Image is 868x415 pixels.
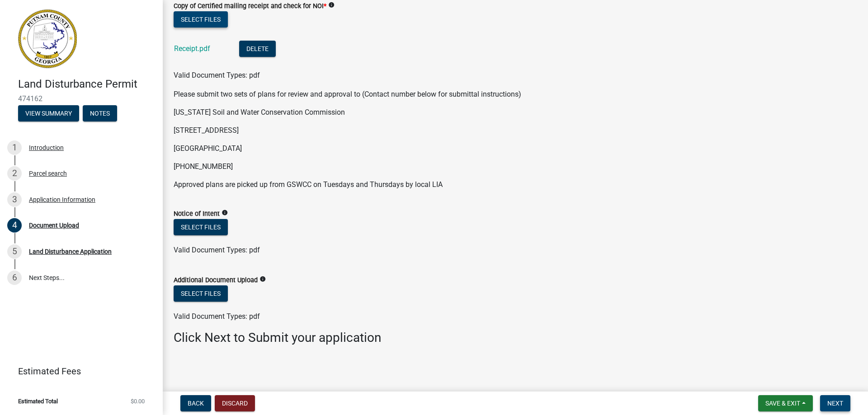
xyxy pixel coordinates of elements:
[174,11,228,28] button: Select files
[174,3,326,9] label: Copy of Certified mailing receipt and check for NOI
[174,107,857,118] p: [US_STATE] Soil and Water Conservation Commission
[18,9,77,68] img: Putnam County, Georgia
[239,45,276,54] wm-modal-confirm: Delete Document
[7,218,22,233] div: 4
[174,143,857,154] p: [GEOGRAPHIC_DATA]
[174,312,260,321] span: Valid Document Types: pdf
[18,398,58,404] span: Estimated Total
[188,400,204,407] span: Back
[174,219,228,235] button: Select files
[222,210,228,216] i: info
[29,170,67,177] div: Parcel search
[174,330,857,345] h3: Click Next to Submit your application
[83,110,117,117] wm-modal-confirm: Notes
[18,105,79,121] button: View Summary
[820,395,850,411] button: Next
[29,248,112,255] div: Land Disturbance Application
[239,41,276,57] button: Delete
[7,244,22,259] div: 5
[7,166,22,181] div: 2
[131,398,145,404] span: $0.00
[18,110,79,117] wm-modal-confirm: Summary
[174,179,857,190] p: Approved plans are picked up from GSWCC on Tuesdays and Thursdays by local LIA
[180,395,211,411] button: Back
[174,44,210,53] a: Receipt.pdf
[83,105,117,121] button: Notes
[174,71,260,79] span: Valid Document Types: pdf
[174,125,857,136] p: [STREET_ADDRESS]
[758,395,813,411] button: Save & Exit
[174,246,260,254] span: Valid Document Types: pdf
[7,140,22,155] div: 1
[174,211,220,217] label: Notice of Intent
[174,285,228,302] button: Select files
[7,192,22,207] div: 3
[29,196,95,203] div: Application Information
[18,94,145,103] span: 474162
[259,276,266,282] i: info
[765,400,800,407] span: Save & Exit
[174,277,258,284] label: Additional Document Upload
[827,400,843,407] span: Next
[215,395,255,411] button: Discard
[7,270,22,285] div: 6
[7,362,148,380] a: Estimated Fees
[29,145,64,151] div: Introduction
[29,222,79,228] div: Document Upload
[174,89,857,100] p: Please submit two sets of plans for review and approval to (Contact number below for submittal in...
[18,78,156,91] h4: Land Disturbance Permit
[174,161,857,172] p: [PHONE_NUMBER]
[328,2,335,8] i: info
